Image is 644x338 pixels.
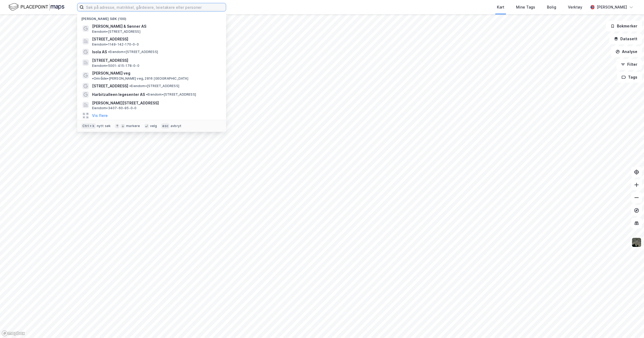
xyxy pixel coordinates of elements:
button: Datasett [609,34,642,44]
span: • [129,84,131,88]
button: Analyse [611,46,642,57]
div: Bolig [547,4,556,10]
div: [PERSON_NAME] [597,4,627,10]
span: • [108,50,110,54]
input: Søk på adresse, matrikkel, gårdeiere, leietakere eller personer [84,3,226,11]
span: Eiendom • [STREET_ADDRESS] [146,92,196,97]
div: Ctrl + k [81,123,96,129]
span: Harbitzalleen legesenter AS [92,91,145,98]
div: Kontrollprogram for chat [617,312,644,338]
span: Eiendom • 1149-142-170-0-0 [92,42,139,47]
button: Tags [617,72,642,83]
iframe: Chat Widget [617,312,644,338]
button: Vis flere [92,112,108,119]
span: [STREET_ADDRESS] [92,36,220,42]
span: [STREET_ADDRESS] [92,83,128,89]
span: Eiendom • [STREET_ADDRESS] [92,30,140,34]
div: nytt søk [97,124,111,128]
div: Kart [497,4,504,10]
div: markere [126,124,140,128]
button: Bokmerker [606,21,642,31]
a: Mapbox homepage [2,330,25,336]
img: logo.f888ab2527a4732fd821a326f86c7f29.svg [9,2,64,12]
div: Verktøy [568,4,582,10]
div: velg [150,124,157,128]
span: Isola AS [92,49,107,55]
img: 9k= [631,237,642,247]
span: Eiendom • [STREET_ADDRESS] [108,50,158,54]
span: Eiendom • [STREET_ADDRESS] [129,84,179,88]
div: esc [161,123,169,129]
span: • [146,92,148,96]
span: [PERSON_NAME] veg [92,70,130,76]
span: Område • [PERSON_NAME] veg, 2816 [GEOGRAPHIC_DATA] [92,76,188,81]
span: [PERSON_NAME] & Sønner AS [92,23,220,30]
span: • [92,76,94,80]
div: Mine Tags [516,4,535,10]
span: Eiendom • 5001-415-178-0-0 [92,64,139,68]
span: Eiendom • 3407-60-95-0-0 [92,106,136,110]
span: [STREET_ADDRESS] [92,57,220,64]
div: [PERSON_NAME] søk (100) [77,13,226,22]
div: avbryt [171,124,181,128]
span: [PERSON_NAME][STREET_ADDRESS] [92,100,220,106]
button: Filter [616,59,642,70]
